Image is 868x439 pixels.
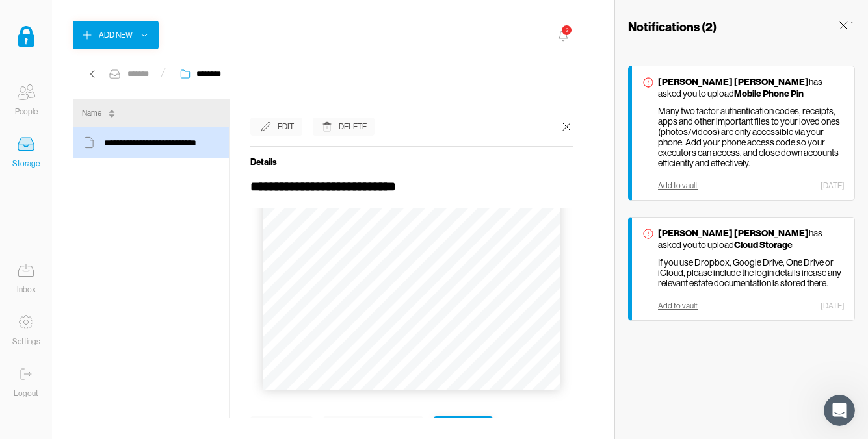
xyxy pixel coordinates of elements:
[15,105,38,118] div: People
[821,181,845,190] div: [DATE]
[434,416,493,434] button: Download
[734,239,793,251] strong: Cloud Storage
[628,19,717,34] h3: Notifications ( 2 )
[658,76,809,88] strong: [PERSON_NAME] [PERSON_NAME]
[99,29,133,42] div: Add New
[12,157,40,170] div: Storage
[250,118,302,136] button: Edit
[14,387,38,400] div: Logout
[821,301,845,310] div: [DATE]
[12,335,40,348] div: Settings
[250,416,313,434] button: Expand
[562,25,572,35] div: 2
[313,118,375,136] button: Delete
[658,76,845,99] p: has asked you to upload
[339,120,367,133] div: Delete
[658,227,809,239] strong: [PERSON_NAME] [PERSON_NAME]
[658,257,845,288] p: If you use Dropbox, Google Drive, One Drive or iCloud, please include the login details incase an...
[278,120,294,133] div: Edit
[17,283,36,296] div: Inbox
[824,395,855,426] iframe: Intercom live chat
[658,227,845,251] p: has asked you to upload
[73,21,159,49] button: Add New
[323,416,423,434] div: Replace Source
[658,301,698,310] div: Add to vault
[658,106,845,168] p: Many two factor authentication codes, receipts, apps and other important files to your loved ones...
[658,181,698,190] div: Add to vault
[734,88,804,99] strong: Mobile Phone Pin
[250,157,573,167] h5: Details
[82,107,101,119] div: Name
